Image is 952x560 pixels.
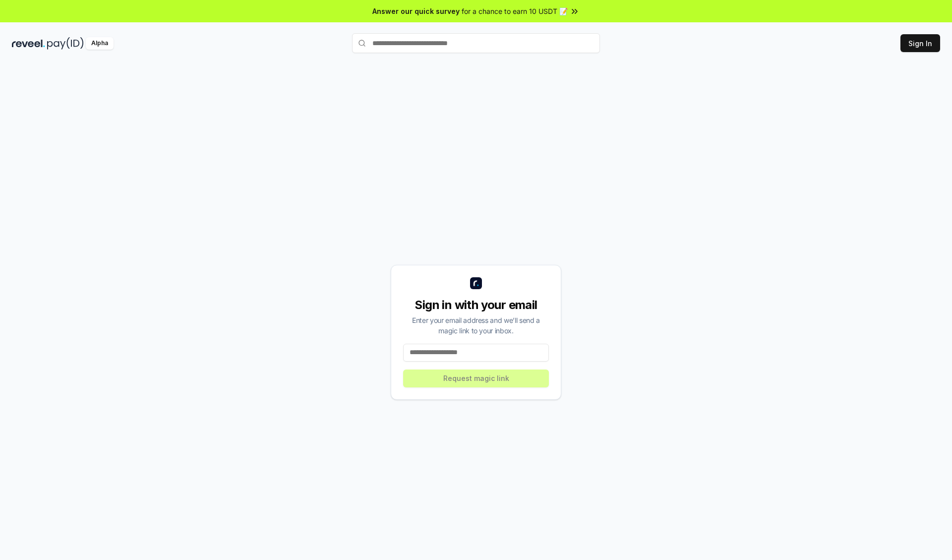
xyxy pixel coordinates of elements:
img: reveel_dark [12,37,45,50]
span: for a chance to earn 10 USDT 📝 [462,6,568,16]
div: Sign in with your email [403,297,549,313]
span: Answer our quick survey [372,6,460,16]
div: Alpha [86,37,114,50]
div: Enter your email address and we’ll send a magic link to your inbox. [403,315,549,336]
button: Sign In [900,34,940,52]
img: logo_small [470,277,482,289]
img: pay_id [47,37,84,50]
